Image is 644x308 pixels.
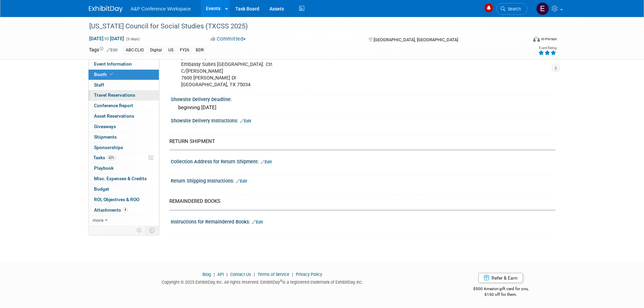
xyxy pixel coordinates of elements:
span: Search [505,6,521,11]
span: Misc. Expenses & Credits [94,176,147,181]
span: A&P Conference Workspace [131,6,191,11]
a: Edit [106,48,118,52]
i: Booth reservation complete [110,72,113,76]
button: Committed [208,35,248,43]
div: $500 Amazon gift card for you, [446,282,555,297]
div: BDR [194,47,206,54]
div: $150 off for them. [446,292,555,298]
span: ROI, Objectives & ROO [94,197,139,202]
div: Showsite Delivery Instructions: [171,116,555,124]
a: Budget [89,184,159,194]
a: Contact Us [230,272,251,277]
span: Sponsorships [94,145,123,150]
span: Tasks [93,155,116,160]
a: Attachments4 [89,205,159,215]
a: Booth [89,70,159,80]
a: ROI, Objectives & ROO [89,195,159,205]
span: | [212,272,216,277]
a: Edit [236,179,247,184]
span: Attachments [94,207,128,213]
div: [US_STATE] Council for Social Studies (TXCSS 2025) [87,20,517,32]
div: Showsite Delivery Deadline: [171,94,555,103]
td: Tags [89,46,118,54]
div: Digital [148,47,164,54]
img: Format-Inperson.png [533,36,540,42]
span: Asset Reservations [94,113,134,119]
span: [DATE] [DATE] [89,35,124,42]
a: Edit [240,119,251,123]
div: In-Person [541,37,557,42]
img: ExhibitDay [89,6,123,13]
a: Playbook [89,163,159,173]
a: Terms of Service [258,272,289,277]
div: Instructions for Remaindered Books: [171,217,555,226]
span: more [93,217,103,223]
a: Edit [252,220,263,224]
span: Playbook [94,165,114,171]
div: US [166,47,175,54]
div: Event Format [487,35,557,45]
a: Privacy Policy [296,272,322,277]
div: ABC-CLIO [124,47,146,54]
img: Erin Conklin [536,2,549,15]
div: RETURN SHIPMENT [169,138,550,145]
span: Conference Report [94,103,133,108]
a: Giveaways [89,122,159,132]
td: Toggle Event Tabs [145,226,159,235]
a: Blog [202,272,211,277]
a: Edit [261,160,272,164]
span: Staff [94,82,104,88]
a: Tasks62% [89,153,159,163]
span: [GEOGRAPHIC_DATA], [GEOGRAPHIC_DATA] [374,37,458,42]
span: Booth [94,72,115,77]
span: | [252,272,257,277]
span: Budget [94,186,109,192]
a: Conference Report [89,101,159,111]
span: (5 days) [125,37,140,41]
a: Asset Reservations [89,111,159,121]
span: to [103,36,110,41]
div: FY26 [178,47,191,54]
a: Misc. Expenses & Credits [89,174,159,184]
sup: ® [280,279,282,283]
span: | [225,272,229,277]
a: Refer & Earn [478,273,523,283]
div: Copyright © 2025 ExhibitDay, Inc. All rights reserved. ExhibitDay is a registered trademark of Ex... [89,278,436,285]
span: Giveaways [94,124,116,129]
span: Travel Reservations [94,92,135,98]
a: Event Information [89,59,159,69]
div: Return Shipping Instructions: [171,176,555,185]
a: Sponsorships [89,143,159,153]
div: beginning [DATE] [176,102,550,113]
td: Personalize Event Tab Strip [134,226,145,235]
a: Staff [89,80,159,90]
div: Bloomsbury Digital Resources #215 [US_STATE] Council for the Social Studies 2025 Conference Embas... [176,44,481,92]
a: Travel Reservations [89,90,159,100]
div: Collection Address for Return Shipment: [171,157,555,165]
div: REMAINDERED BOOKS [169,198,550,205]
span: Event Information [94,61,132,67]
span: | [290,272,295,277]
span: 4 [123,207,128,212]
a: Shipments [89,132,159,142]
span: 62% [107,155,116,160]
span: Shipments [94,134,117,140]
a: more [89,215,159,226]
div: Event Rating [538,46,556,50]
a: Search [496,3,527,15]
a: API [217,272,224,277]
